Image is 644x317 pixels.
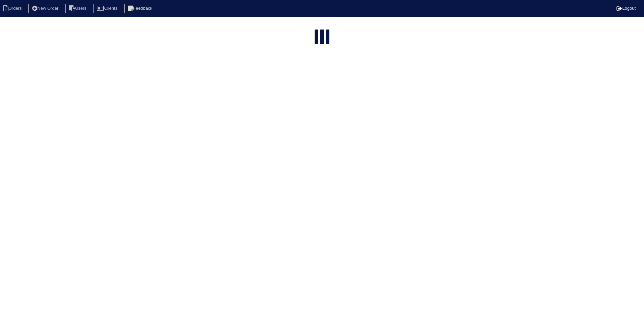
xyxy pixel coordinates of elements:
li: Feedback [124,4,158,13]
a: Clients [93,6,123,11]
a: Logout [616,6,636,11]
li: Clients [93,4,123,13]
div: loading... [320,30,324,48]
li: Users [65,4,92,13]
li: New Order [28,4,64,13]
a: New Order [28,6,64,11]
a: Users [65,6,92,11]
